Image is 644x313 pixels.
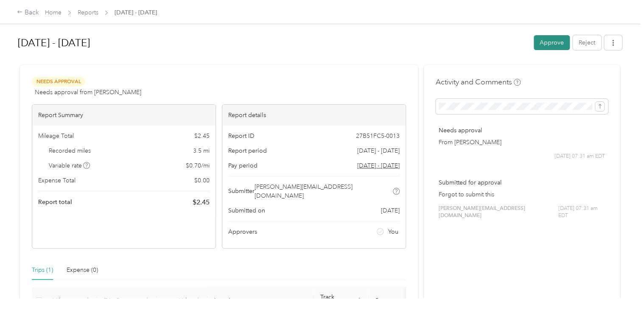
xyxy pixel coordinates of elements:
[381,206,400,215] span: [DATE]
[45,9,62,16] a: Home
[52,297,84,304] span: Miles
[356,131,400,140] span: 27B51FC5-0013
[573,35,601,50] button: Reject
[255,182,392,200] span: [PERSON_NAME][EMAIL_ADDRESS][DOMAIN_NAME]
[558,205,605,220] span: [DATE] 07:31 am EDT
[228,131,255,140] span: Report ID
[38,176,76,185] span: Expense Total
[375,297,419,304] span: Purpose
[388,227,398,236] span: You
[196,296,201,301] span: caret-up
[38,131,74,140] span: Mileage Total
[194,176,210,185] span: $ 0.00
[357,146,400,155] span: [DATE] - [DATE]
[357,161,400,170] span: Go to pay period
[228,227,257,236] span: Approvers
[439,126,605,135] p: Needs approval
[104,297,143,304] span: Trip Date
[439,205,558,220] span: [PERSON_NAME][EMAIL_ADDRESS][DOMAIN_NAME]
[32,105,216,126] div: Report Summary
[32,77,85,87] span: Needs Approval
[534,35,570,50] button: Approve
[193,197,210,207] span: $ 2.45
[554,153,605,160] span: [DATE] 07:31 am EDT
[193,146,210,155] span: 3.5 mi
[32,265,53,275] div: Trips (1)
[18,33,528,53] h1: Aug 1 - 31, 2025
[145,296,150,301] span: caret-up
[85,296,90,301] span: caret-up
[186,161,210,170] span: $ 0.70 / mi
[228,187,255,196] span: Submitter
[357,296,362,301] span: caret-up
[439,178,605,187] p: Submitted for approval
[49,146,91,155] span: Recorded miles
[439,138,605,147] p: From [PERSON_NAME]
[228,146,267,155] span: Report period
[439,190,605,199] p: Forgot to submit this
[35,88,141,97] span: Needs approval from [PERSON_NAME]
[222,105,406,126] div: Report details
[17,8,39,18] div: Back
[596,265,644,313] iframe: Everlance-gr Chat Button Frame
[320,293,355,308] span: Track Method
[194,131,210,140] span: $ 2.45
[163,297,194,304] span: Value
[436,77,521,87] h4: Activity and Comments
[38,198,72,207] span: Report total
[228,161,258,170] span: Pay period
[67,265,98,275] div: Expense (0)
[78,9,98,16] a: Reports
[49,161,90,170] span: Variable rate
[228,206,265,215] span: Submitted on
[115,8,157,17] span: [DATE] - [DATE]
